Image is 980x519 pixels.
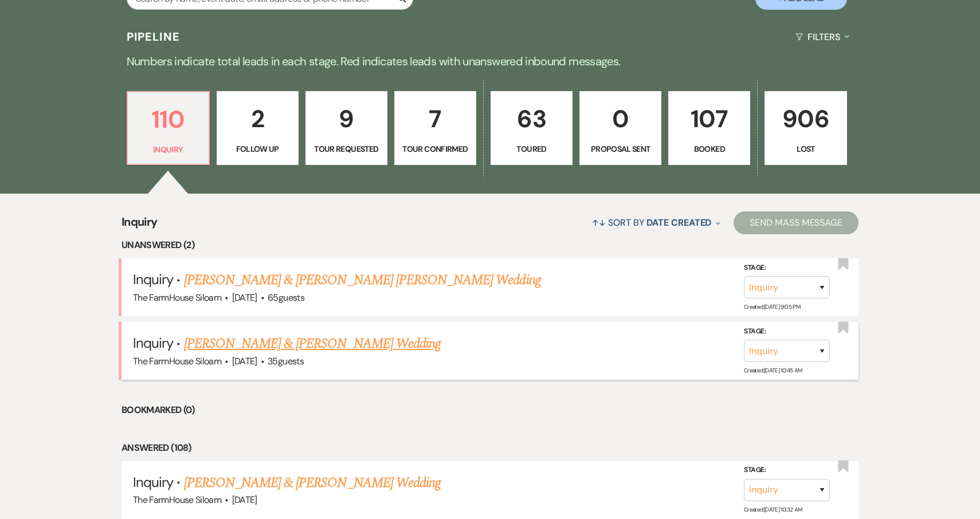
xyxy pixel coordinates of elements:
[217,91,299,166] a: 2Follow Up
[744,303,800,310] span: Created: [DATE] 9:05 PM
[268,292,304,304] span: 65 guests
[765,91,846,166] a: 906Lost
[744,367,802,374] span: Created: [DATE] 10:45 AM
[268,355,304,367] span: 35 guests
[224,100,291,138] p: 2
[224,143,291,155] p: Follow Up
[127,29,181,45] h3: Pipeline
[133,334,173,352] span: Inquiry
[744,261,830,274] label: Stage:
[394,91,476,166] a: 7Tour Confirmed
[587,143,654,155] p: Proposal Sent
[121,403,859,418] li: Bookmarked (0)
[579,91,661,166] a: 0Proposal Sent
[744,506,802,513] span: Created: [DATE] 10:32 AM
[133,473,173,491] span: Inquiry
[232,494,257,506] span: [DATE]
[184,333,441,354] a: [PERSON_NAME] & [PERSON_NAME] Wedding
[184,473,441,493] a: [PERSON_NAME] & [PERSON_NAME] Wedding
[184,270,541,290] a: [PERSON_NAME] & [PERSON_NAME] [PERSON_NAME] Wedding
[734,211,859,234] button: Send Mass Message
[402,100,469,138] p: 7
[232,292,257,304] span: [DATE]
[232,355,257,367] span: [DATE]
[133,292,221,304] span: The FarmHouse Siloam
[133,270,173,288] span: Inquiry
[135,100,202,139] p: 110
[133,494,221,506] span: The FarmHouse Siloam
[668,91,750,166] a: 107Booked
[305,91,387,166] a: 9Tour Requested
[744,325,830,338] label: Stage:
[498,100,565,138] p: 63
[592,217,606,229] span: ↑↓
[402,143,469,155] p: Tour Confirmed
[791,22,853,52] button: Filters
[127,91,210,166] a: 110Inquiry
[772,100,839,138] p: 906
[587,207,725,238] button: Sort By Date Created
[121,441,859,455] li: Answered (108)
[121,238,859,253] li: Unanswered (2)
[313,143,380,155] p: Tour Requested
[676,143,743,155] p: Booked
[313,100,380,138] p: 9
[744,464,830,477] label: Stage:
[676,100,743,138] p: 107
[491,91,573,166] a: 63Toured
[121,213,158,238] span: Inquiry
[133,355,221,367] span: The FarmHouse Siloam
[135,143,202,156] p: Inquiry
[498,143,565,155] p: Toured
[587,100,654,138] p: 0
[646,217,711,229] span: Date Created
[772,143,839,155] p: Lost
[77,52,903,70] p: Numbers indicate total leads in each stage. Red indicates leads with unanswered inbound messages.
